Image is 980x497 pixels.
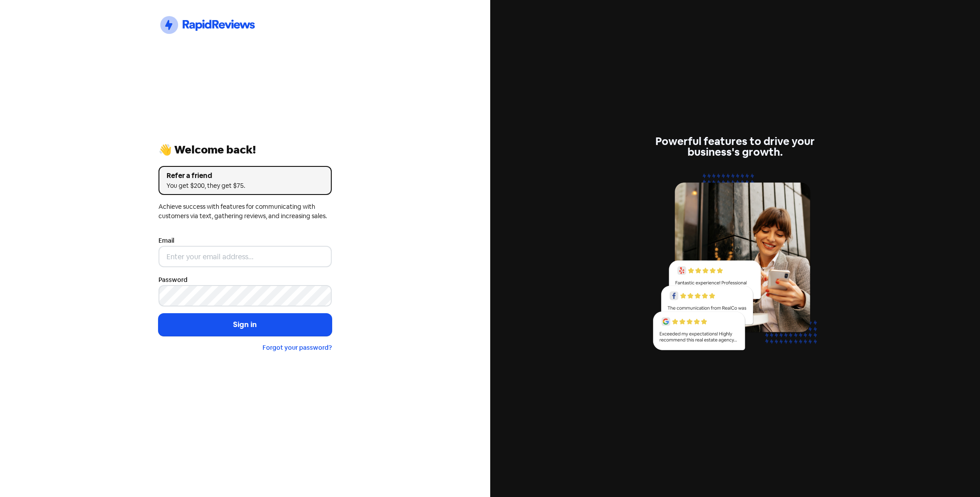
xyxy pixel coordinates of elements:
[158,275,188,285] label: Password
[263,344,332,352] a: Forgot your password?
[167,181,324,191] div: You get $200, they get $75.
[648,136,822,157] div: Powerful features to drive your business's growth.
[158,236,174,245] label: Email
[167,170,324,181] div: Refer a friend
[648,168,822,360] img: reviews
[158,145,332,155] div: 👋 Welcome back!
[158,246,332,267] input: Enter your email address...
[158,202,332,221] div: Achieve success with features for communicating with customers via text, gathering reviews, and i...
[158,314,332,336] button: Sign in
